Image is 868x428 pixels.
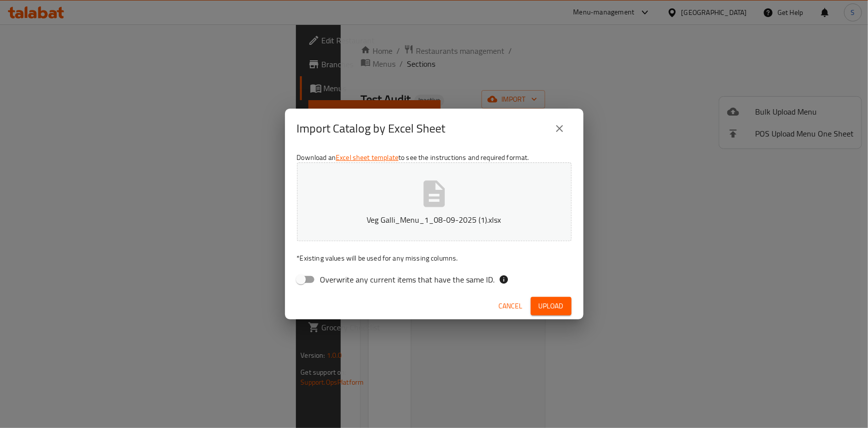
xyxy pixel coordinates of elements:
[499,275,509,285] svg: If the overwrite option isn't selected, then the items that match an existing ID will be ignored ...
[336,151,398,164] a: Excel sheet template
[539,300,564,312] span: Upload
[531,297,572,315] button: Upload
[312,214,556,226] p: Veg Galli_Menu_1_08-09-2025 (1).xlsx
[297,121,446,137] h2: Import Catalog by Excel Sheet
[297,253,572,263] p: Existing values will be used for any missing columns.
[495,297,527,315] button: Cancel
[285,148,583,293] div: Download an to see the instructions and required format.
[548,117,572,141] button: close
[499,300,523,312] span: Cancel
[297,162,572,241] button: Veg Galli_Menu_1_08-09-2025 (1).xlsx
[320,274,495,285] span: Overwrite any current items that have the same ID.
